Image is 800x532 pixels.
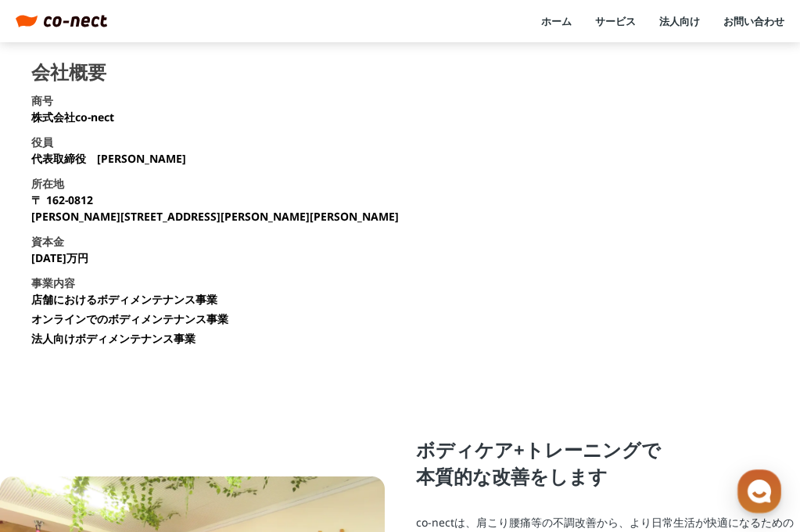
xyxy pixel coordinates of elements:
li: 法人向けボディメンテナンス事業 [31,330,196,347]
p: 〒 162-0812 [PERSON_NAME][STREET_ADDRESS][PERSON_NAME][PERSON_NAME] [31,192,399,225]
h3: 資本金 [31,233,64,250]
a: 法人向け [659,14,700,28]
li: 店舗におけるボディメンテナンス事業 [31,291,217,307]
p: 株式会社co-nect [31,109,114,125]
h3: 所在地 [31,175,64,192]
a: お問い合わせ [723,14,784,28]
h3: 事業内容 [31,275,75,291]
p: 代表取締役 [PERSON_NAME] [31,150,186,167]
h2: 会社概要 [31,63,106,81]
h3: 商号 [31,92,53,109]
li: オンラインでのボディメンテナンス事業 [31,311,228,327]
a: サービス [595,14,636,28]
p: [DATE]万円 [31,250,88,266]
a: ホーム [541,14,572,28]
h3: 役員 [31,134,53,150]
